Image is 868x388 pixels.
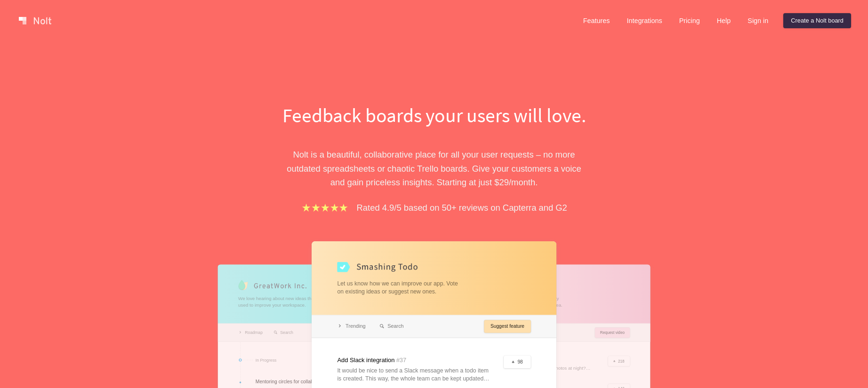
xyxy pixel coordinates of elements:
[576,13,618,28] a: Features
[783,13,851,28] a: Create a Nolt board
[672,13,707,28] a: Pricing
[619,13,669,28] a: Integrations
[272,148,596,189] p: Nolt is a beautiful, collaborative place for all your user requests – no more outdated spreadshee...
[357,201,567,214] p: Rated 4.9/5 based on 50+ reviews on Capterra and G2
[740,13,776,28] a: Sign in
[272,102,596,129] h1: Feedback boards your users will love.
[301,202,349,213] img: stars.b067e34983.png
[709,13,739,28] a: Help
